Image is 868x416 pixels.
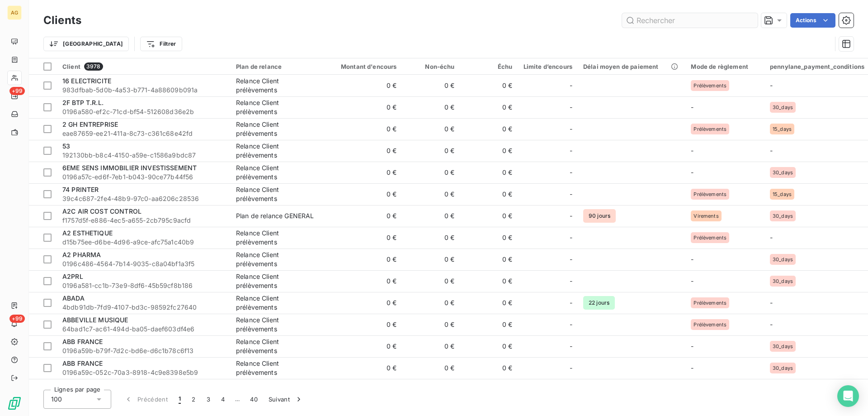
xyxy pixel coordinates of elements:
span: - [570,342,572,351]
span: d15b75ee-d6be-4d96-a9ce-afc75a1c40b9 [62,238,225,247]
div: Relance Client prélèvements [236,120,319,138]
td: 128 € [460,379,518,401]
td: 0 € [460,270,518,292]
span: ABB FRANCE [62,381,103,389]
input: Rechercher [622,13,758,28]
span: 1 [179,395,181,404]
td: 0 € [460,140,518,162]
div: Délai moyen de paiement [583,63,680,70]
div: Non-échu [408,63,455,70]
span: A2 PHARMA [62,251,101,258]
div: Relance Client prélèvements [236,316,319,334]
span: 30_days [773,344,793,349]
div: Relance Client prélèvements [236,185,319,203]
td: 0 € [402,183,460,205]
span: 15_days [773,126,792,132]
span: A2PRL [62,273,83,280]
button: [GEOGRAPHIC_DATA] [43,37,129,51]
td: 0 € [460,96,518,118]
div: Relance Client prélèvements [236,163,319,182]
span: - [570,81,572,90]
td: 0 € [325,183,402,205]
span: 0196a59b-b79f-7d2c-bd6e-d6c1b78c6f13 [62,346,225,355]
span: 39c4c687-2fe4-48b9-97c0-aa6206c28536 [62,194,225,203]
span: Prélèvements [693,322,726,327]
span: - [570,298,572,307]
span: - [770,234,773,241]
span: Prélèvements [693,235,726,240]
td: 0 € [325,96,402,118]
td: 0 € [325,314,402,335]
span: … [230,392,245,406]
span: 30_days [773,257,793,262]
td: 0 € [402,140,460,162]
td: 0 € [325,205,402,227]
span: 2F BTP T.R.L. [62,99,104,106]
td: 0 € [402,292,460,314]
span: - [570,168,572,177]
span: Virements [693,213,718,219]
span: 983dfbab-5d0b-4a53-b771-4a88609b091a [62,86,225,95]
div: AG [7,5,22,20]
span: 30_days [773,213,793,219]
span: - [770,320,773,328]
td: 0 € [402,249,460,270]
span: Prélèvements [693,83,726,88]
td: 0 € [460,118,518,140]
div: Relance Client prélèvements [236,272,319,290]
span: Client [62,63,80,70]
span: 90 jours [583,209,616,223]
button: Précédent [118,390,173,409]
span: ABBEVILLE MUSIQUE [62,316,128,324]
div: Relance Client prélèvements [236,77,319,95]
span: A2 ESTHETIQUE [62,229,113,237]
span: 0196a580-ef2c-71cd-bf54-512608d36e2b [62,107,225,116]
div: Relance Client prélèvements [236,250,319,268]
span: - [570,277,572,286]
span: f1757d5f-e886-4ec5-a655-2cb795c9acfd [62,216,225,225]
div: Relance Client prélèvements [236,142,319,160]
td: 0 € [460,227,518,249]
span: 74 PRINTER [62,186,99,193]
span: - [570,146,572,155]
button: 4 [216,390,230,409]
span: - [570,124,572,134]
td: 0 € [325,270,402,292]
td: 0 € [325,162,402,183]
button: 3 [201,390,216,409]
td: 0 € [402,335,460,357]
span: ABB FRANCE [62,359,103,367]
span: - [691,342,693,350]
span: +99 [9,87,25,95]
span: 53 [62,142,70,150]
span: Prélèvements [693,191,726,197]
span: - [770,299,773,306]
div: Échu [466,63,513,70]
td: 0 € [325,335,402,357]
h3: Clients [43,12,81,29]
span: - [570,103,572,112]
img: Logo LeanPay [7,396,22,411]
span: - [691,103,693,111]
span: - [770,147,773,154]
td: 0 € [460,335,518,357]
td: 0 € [325,75,402,96]
td: 0 € [460,314,518,335]
span: 64bad1c7-ac61-494d-ba05-daef603df4e6 [62,325,225,334]
div: Plan de relance [236,63,319,70]
span: - [570,255,572,264]
span: 30_days [773,105,793,110]
span: - [570,320,572,329]
span: Prélèvements [693,300,726,306]
td: 0 € [402,270,460,292]
td: 0 € [325,249,402,270]
span: 192130bb-b8c4-4150-a59e-c1586a9bdc87 [62,151,225,160]
button: Filtrer [140,37,182,51]
span: - [570,190,572,199]
td: 0 € [402,205,460,227]
span: 0196a59c-052c-70a3-8918-4c9e8398e5b9 [62,368,225,377]
td: 0 € [402,75,460,96]
span: - [570,363,572,373]
span: 3978 [84,62,103,71]
span: 0196a57c-ed6f-7eb1-b043-90ce77b44f56 [62,172,225,182]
